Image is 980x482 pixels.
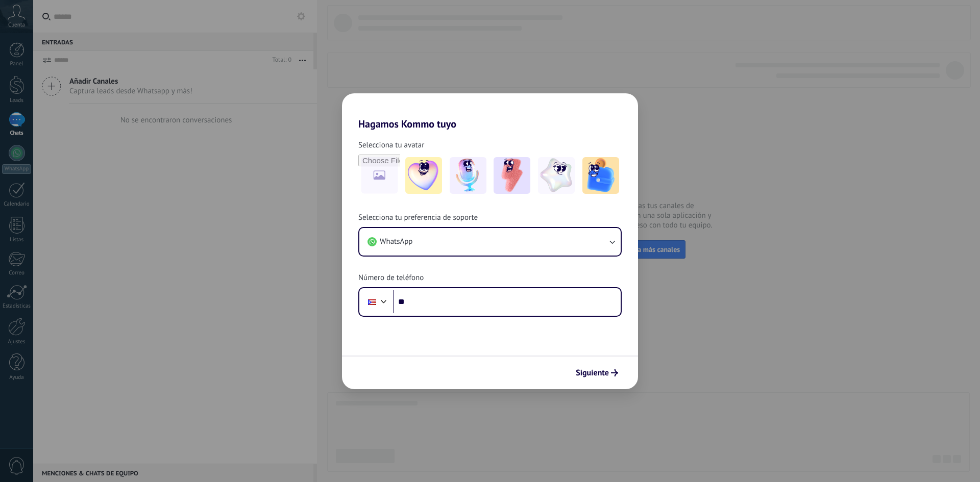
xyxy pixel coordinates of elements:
[405,157,442,194] img: -1.jpeg
[358,213,478,223] span: Selecciona tu preferencia de soporte
[362,291,382,313] div: Puerto Rico: + 1
[582,157,619,194] img: -5.jpeg
[494,157,530,194] img: -3.jpeg
[358,273,424,283] span: Número de teléfono
[358,140,424,150] span: Selecciona tu avatar
[359,228,621,256] button: WhatsApp
[450,157,486,194] img: -2.jpeg
[342,93,638,130] h2: Hagamos Kommo tuyo
[380,237,412,247] span: WhatsApp
[538,157,575,194] img: -4.jpeg
[571,364,623,382] button: Siguiente
[576,369,609,376] span: Siguiente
